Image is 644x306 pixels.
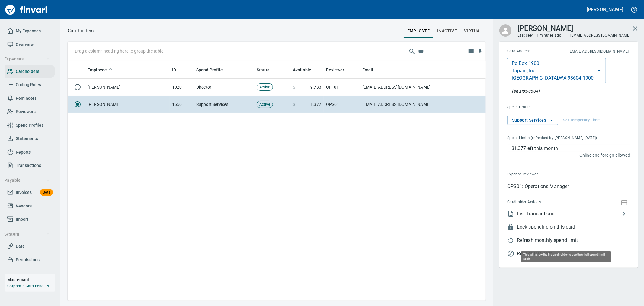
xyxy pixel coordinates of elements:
[5,119,55,132] a: Spend Profiles
[2,175,52,186] button: Payable
[517,223,630,231] span: Lock spending on this card
[7,276,55,283] h6: Mastercard
[585,5,625,14] button: [PERSON_NAME]
[517,23,573,33] h3: [PERSON_NAME]
[196,66,223,73] span: Spend Profile
[507,171,583,177] span: Expense Reviewer
[587,6,623,13] h5: [PERSON_NAME]
[16,81,41,89] span: Coding Rules
[362,66,381,73] span: Email
[257,66,269,73] span: Status
[620,198,629,207] button: Show Card Number
[476,47,485,56] button: Download Table
[257,66,277,73] span: Status
[16,95,37,102] span: Reminders
[16,108,36,116] span: Reviewers
[68,27,94,34] p: Cardholders
[16,135,38,142] span: Statements
[5,145,55,159] a: Reports
[196,66,231,73] span: Spend Profile
[5,92,55,105] a: Reminders
[5,159,55,172] a: Transactions
[628,21,642,36] button: Close cardholder
[16,122,43,129] span: Spend Profiles
[2,54,52,65] button: Expenses
[16,27,41,35] span: My Expenses
[326,66,344,73] span: Reviewer
[257,102,273,107] span: Active
[407,27,430,35] span: employee
[194,79,254,96] td: Director
[172,66,184,73] span: ID
[507,135,613,141] span: Spend Limits (refreshed by [PERSON_NAME] [DATE])
[4,55,50,63] span: Expenses
[5,78,55,92] a: Coding Rules
[310,84,321,90] span: 9,733
[293,66,311,73] span: Available
[534,33,562,37] time: 11 minutes ago
[16,216,28,223] span: Import
[16,243,25,250] span: Data
[326,66,352,73] span: Reviewer
[88,66,115,73] span: Employee
[16,256,40,264] span: Permissions
[68,27,94,34] nav: breadcrumb
[550,49,629,55] span: This is the email address for cardholder receipts
[2,229,52,240] button: System
[5,65,55,78] a: Cardholders
[512,88,540,94] p: At the pump (or any AVS check), this zip will also be accepted
[293,101,295,107] span: $
[4,2,49,17] img: Finvari
[507,58,606,83] button: Po Box 1900Tapani, Inc[GEOGRAPHIC_DATA],WA 98604-1900
[5,105,55,119] a: Reviewers
[512,67,536,74] p: Tapani, Inc
[512,60,540,67] p: Po Box 1900
[360,79,444,96] td: [EMAIL_ADDRESS][DOMAIN_NAME]
[466,47,476,56] button: Choose columns to display
[40,189,53,196] span: Beta
[310,101,321,107] span: 1,377
[507,199,580,205] span: Cardholder Actions
[362,66,373,73] span: Email
[293,84,295,90] span: $
[511,145,630,152] p: $1,377 left this month
[5,239,55,253] a: Data
[502,152,630,158] p: Online and foreign allowed
[563,117,600,124] span: Set Temporary Limit
[464,27,482,35] span: virtual
[561,116,601,125] button: Set Temporary Limit
[170,79,194,96] td: 1020
[517,33,561,39] span: Last seen
[5,132,55,145] a: Statements
[517,237,630,244] span: Refresh monthly spend limit
[5,253,55,267] a: Permissions
[517,210,620,217] span: List Transactions
[5,213,55,226] a: Import
[512,116,553,124] span: Support Services
[570,33,631,38] span: [EMAIL_ADDRESS][DOMAIN_NAME]
[507,104,580,110] span: Spend Profile
[172,66,176,73] span: ID
[5,186,55,199] a: InvoicesBeta
[324,79,360,96] td: OFF01
[170,96,194,113] td: 1650
[194,96,254,113] td: Support Services
[16,189,32,196] span: Invoices
[507,183,630,190] p: OPS01: Operations Manager
[324,96,360,113] td: OPS01
[512,74,594,82] p: [GEOGRAPHIC_DATA] , WA 98604-1900
[75,48,163,54] p: Drag a column heading here to group the table
[293,66,319,73] span: Available
[360,96,444,113] td: [EMAIL_ADDRESS][DOMAIN_NAME]
[507,48,550,54] span: Card Address
[85,96,170,113] td: [PERSON_NAME]
[16,162,41,169] span: Transactions
[437,27,457,35] span: Inactive
[257,84,273,90] span: Active
[4,177,50,184] span: Payable
[5,38,55,51] a: Overview
[5,24,55,38] a: My Expenses
[16,202,32,210] span: Vendors
[88,66,107,73] span: Employee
